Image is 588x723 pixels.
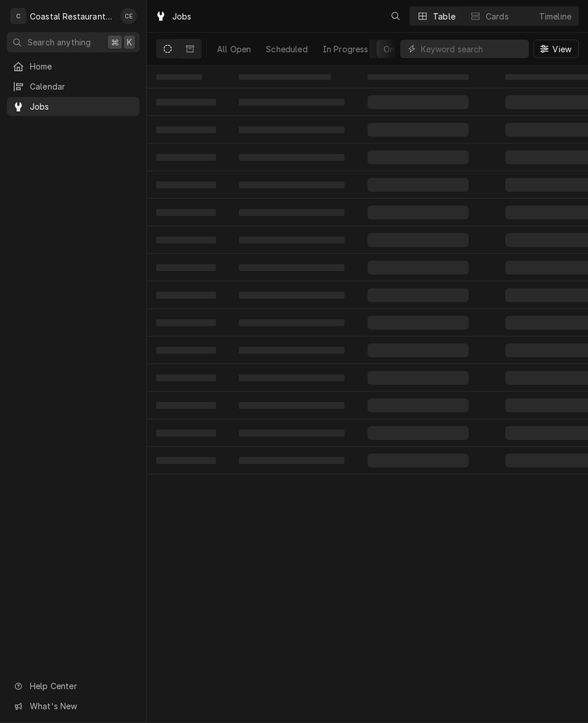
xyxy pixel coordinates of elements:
a: Jobs [7,97,140,116]
span: ‌ [239,181,345,188]
div: In Progress [323,43,369,55]
span: ‌ [367,454,469,467]
span: ‌ [156,126,216,133]
span: Calendar [30,80,134,92]
span: ‌ [367,74,469,80]
span: ‌ [156,402,216,409]
div: Carlos Espin's Avatar [121,8,137,24]
span: ⌘ [111,36,119,48]
div: CE [121,8,137,24]
span: ‌ [239,292,345,299]
span: ‌ [367,399,469,412]
span: ‌ [239,264,345,271]
span: ‌ [367,261,469,274]
span: ‌ [367,316,469,330]
span: Home [30,60,134,72]
a: Calendar [7,77,140,96]
span: Help Center [30,680,133,692]
span: ‌ [156,292,216,299]
span: ‌ [367,150,469,164]
span: ‌ [239,457,345,464]
span: Jobs [30,100,134,113]
span: ‌ [156,209,216,216]
span: ‌ [239,99,345,106]
div: On Hold [384,43,416,55]
span: ‌ [156,181,216,188]
span: K [127,36,132,48]
span: ‌ [367,178,469,192]
span: ‌ [367,233,469,247]
span: Search anything [28,36,91,48]
span: ‌ [239,347,345,354]
span: ‌ [156,74,202,80]
span: ‌ [367,288,469,302]
div: Coastal Restaurant Repair [30,10,114,22]
span: ‌ [239,209,345,216]
span: ‌ [367,371,469,385]
span: ‌ [367,343,469,357]
div: Table [433,10,455,22]
div: Cards [486,10,509,22]
div: Timeline [539,10,571,22]
span: ‌ [239,319,345,326]
span: ‌ [156,457,216,464]
span: ‌ [156,430,216,436]
span: ‌ [239,74,331,80]
span: ‌ [156,347,216,354]
a: Home [7,57,140,76]
button: Search anything⌘K [7,32,140,52]
span: ‌ [367,426,469,440]
span: ‌ [239,237,345,243]
a: Go to What's New [7,697,140,716]
span: ‌ [367,95,469,109]
button: Open search [386,7,405,25]
a: Go to Help Center [7,676,140,695]
div: All Open [217,43,251,55]
span: ‌ [156,264,216,271]
span: ‌ [239,430,345,436]
span: ‌ [156,154,216,161]
span: ‌ [239,402,345,409]
span: ‌ [156,319,216,326]
button: View [533,40,579,58]
span: ‌ [239,154,345,161]
span: ‌ [156,237,216,243]
span: ‌ [367,206,469,219]
span: View [550,43,574,55]
span: ‌ [367,123,469,137]
table: On Hold Jobs List Loading [147,65,588,723]
span: ‌ [239,374,345,381]
span: ‌ [156,99,216,106]
span: ‌ [239,126,345,133]
input: Keyword search [421,40,523,58]
span: What's New [30,700,133,712]
div: C [10,8,26,24]
span: ‌ [156,374,216,381]
div: Scheduled [266,43,307,55]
